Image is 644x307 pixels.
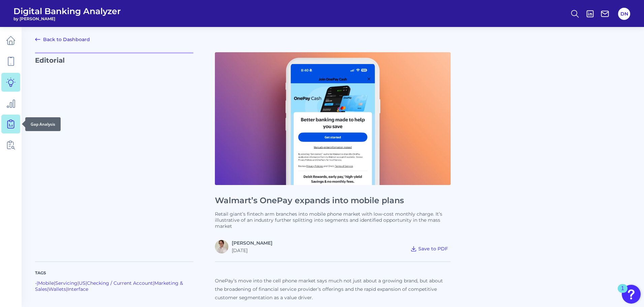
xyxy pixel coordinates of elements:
a: Servicing [55,280,77,286]
a: Marketing & Sales [35,280,183,292]
h1: Walmart’s OnePay expands into mobile plans [215,196,451,206]
a: [PERSON_NAME] [232,240,272,246]
span: | [66,286,67,292]
a: Interface [67,286,88,292]
a: Wallets [49,286,66,292]
p: Retail giant’s fintech arm branches into mobile phone market with low-cost monthly charge. It’s i... [215,211,451,229]
span: | [153,280,154,286]
span: - [35,280,37,286]
p: Tags [35,270,193,276]
span: | [54,280,55,286]
p: OnePay’s move into the cell phone market says much not just about a growing brand, but about the ... [215,277,451,302]
a: Mobile [38,280,54,286]
div: Gap Analysis [25,117,61,131]
a: US [79,280,86,286]
button: Save to PDF [408,244,451,253]
span: Save to PDF [418,246,448,252]
a: Back to Dashboard [35,35,90,43]
button: DN [618,8,630,20]
span: Digital Banking Analyzer [13,6,121,16]
span: | [77,280,79,286]
img: MIchael McCaw [215,240,228,253]
p: Editorial [35,52,193,253]
span: | [86,280,87,286]
a: Checking / Current Account [87,280,153,286]
img: News - Phone (3).png [215,52,451,185]
div: 1 [621,288,624,297]
span: | [37,280,38,286]
span: by [PERSON_NAME] [13,16,121,21]
span: | [47,286,49,292]
button: Open Resource Center, 1 new notification [622,285,641,304]
div: [DATE] [232,247,272,253]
